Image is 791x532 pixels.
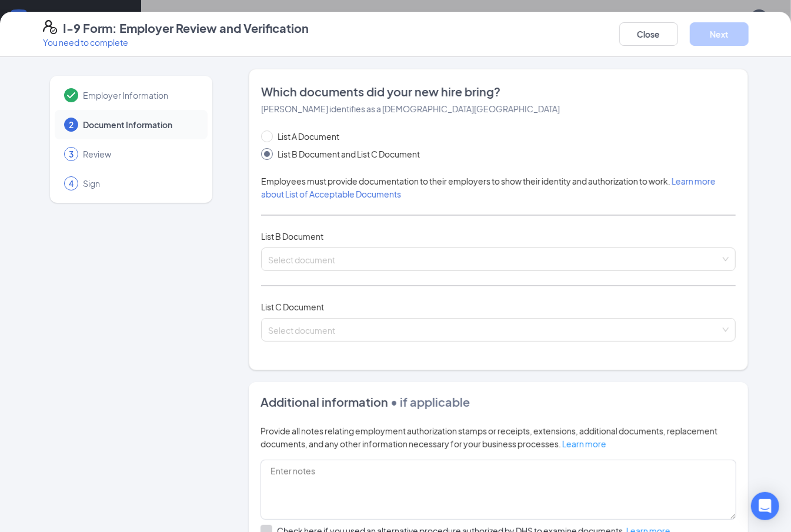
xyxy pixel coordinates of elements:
[273,130,344,143] span: List A Document
[69,148,74,160] span: 3
[64,88,78,102] svg: Checkmark
[751,492,779,520] div: Open Intercom Messenger
[388,394,470,409] span: • if applicable
[63,20,309,36] h4: I-9 Form: Employer Review and Verification
[261,83,736,100] span: Which documents did your new hire bring?
[83,148,196,160] span: Review
[69,119,74,131] span: 2
[83,178,196,189] span: Sign
[261,394,388,409] span: Additional information
[261,103,560,114] span: [PERSON_NAME] identifies as a [DEMOGRAPHIC_DATA][GEOGRAPHIC_DATA]
[619,22,678,46] button: Close
[562,439,606,449] a: Learn more
[43,36,309,48] p: You need to complete
[83,119,196,131] span: Document Information
[69,178,74,189] span: 4
[261,231,323,242] span: List B Document
[273,148,425,160] span: List B Document and List C Document
[43,20,57,34] svg: FormI9EVerifyIcon
[261,302,324,312] span: List C Document
[261,176,716,199] span: Employees must provide documentation to their employers to show their identity and authorization ...
[83,89,196,101] span: Employer Information
[690,22,749,46] button: Next
[261,426,717,449] span: Provide all notes relating employment authorization stamps or receipts, extensions, additional do...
